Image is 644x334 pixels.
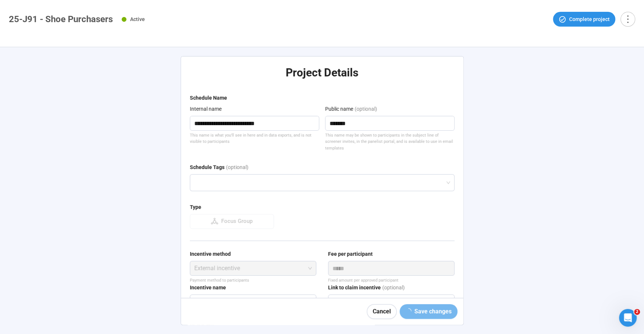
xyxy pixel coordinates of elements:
span: Save changes [414,307,452,316]
div: Focus Group [218,217,253,226]
span: Cancel [373,307,391,316]
button: Cancel [367,304,397,319]
div: This name is what you'll see in here and in data exports, and is not visible to participants [190,132,319,145]
span: loading [404,307,412,315]
div: Fixed amount per approved participant [328,277,455,283]
button: more [620,12,635,27]
div: Public name [325,105,353,113]
div: This name may be shown to participants in the subject line of screener invites, in the panelist p... [325,132,455,151]
button: Save changes [400,304,457,319]
div: (optional) [382,283,405,295]
p: Payment method to participants [190,277,316,283]
div: Fee per participant [328,250,373,258]
button: Complete project [553,12,615,27]
span: External incentive [194,261,312,275]
div: Schedule Tags [190,163,224,171]
div: Type [190,203,201,211]
div: Link to claim incentive [328,283,381,292]
span: Active [130,16,145,22]
span: 2 [634,309,640,315]
span: more [623,14,633,24]
span: deployment-unit [211,217,218,225]
div: Schedule Name [190,94,227,102]
div: Internal name [190,105,222,113]
div: Incentive method [190,250,231,258]
span: Complete project [569,15,610,23]
h1: 25-J91 - Shoe Purchasers [9,14,113,24]
div: (optional) [355,105,377,116]
h2: Project Details [190,66,455,80]
div: (optional) [226,163,248,174]
iframe: Intercom live chat [619,309,637,327]
div: Incentive name [190,283,226,292]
